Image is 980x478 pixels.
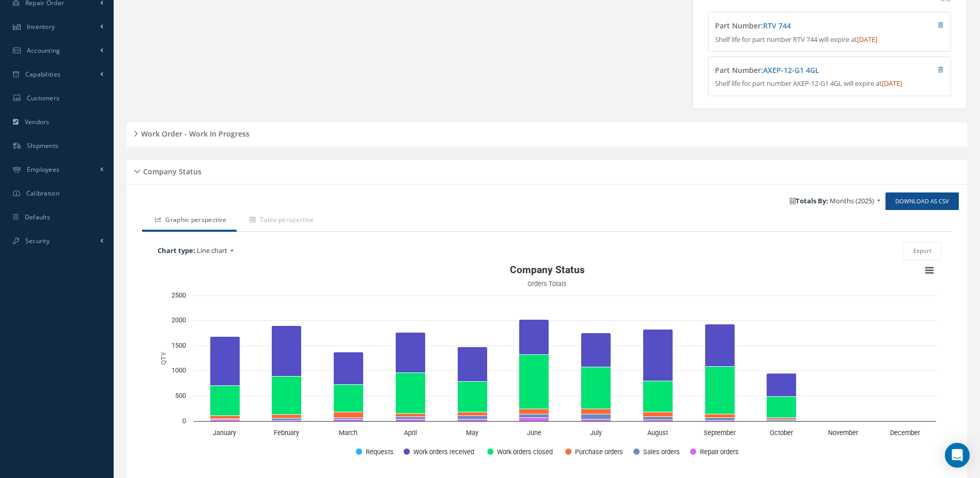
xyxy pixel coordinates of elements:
span: Line chart [197,246,227,255]
path: February, 763. Work orders closed. [272,376,302,414]
button: Show Work orders received [403,447,475,456]
path: October, 465. Work orders received. [767,373,797,396]
text: February [274,429,299,437]
path: September, 948. Work orders closed. [705,366,735,414]
a: Table perspective [237,210,324,232]
text: July [590,429,602,437]
span: Capabilities [25,70,61,79]
text: QTY [160,352,167,365]
path: April, 49. Sales orders. [396,416,426,419]
path: July, 105. Purchase orders. [581,409,611,414]
path: May, 70. Purchase orders. [458,412,488,415]
text: 0 [182,417,186,425]
text: 1500 [172,341,186,349]
path: May, 611. Work orders closed. [458,381,488,412]
text: 500 [175,392,186,399]
path: August, 62. Sales orders. [643,416,673,420]
path: January, 23. Sales orders. [210,419,240,420]
a: Graphic perspective [142,210,237,232]
text: 2500 [172,291,186,299]
path: April, 34. Repair orders. [396,419,426,421]
span: Shipments [27,141,59,150]
a: RTV 744 [763,21,791,31]
text: March [339,429,357,437]
p: Shelf life for part number RTV 744 will expire at [715,35,944,45]
text: April [404,429,417,437]
path: January, 980. Work orders received. [210,336,240,385]
path: April, 63. Purchase orders. [396,413,426,416]
path: August, 88. Purchase orders. [643,412,673,416]
span: : [761,65,819,75]
a: Download as CSV [885,192,959,211]
path: August, 1,033. Work orders received. [643,329,673,381]
path: April, 818. Work orders closed. [396,372,426,413]
text: September [704,429,736,437]
span: Months (2025) [830,196,874,205]
button: Show Sales orders [633,447,679,456]
path: May, 31. Repair orders. [458,419,488,421]
div: Open Intercom Messenger [945,443,970,468]
button: View chart menu, Company Status [922,263,937,278]
span: [DATE] [882,79,902,88]
button: Export [904,242,941,260]
span: Employees [27,165,60,174]
text: 2000 [172,316,186,324]
h5: Work Order - Work In Progress [138,126,250,139]
path: January, 592. Work orders closed. [210,385,240,415]
path: September, 852. Work orders received. [705,324,735,366]
text: Company Status [510,264,585,276]
g: Work orders closed, bar series 3 of 6 with 12 bars. [210,354,919,421]
g: Work orders received, bar series 2 of 6 with 12 bars. [210,319,919,421]
text: May [466,429,478,437]
path: April, 805. Work orders received. [396,332,426,372]
path: July, 678. Work orders received. [581,333,611,367]
path: May, 688. Work orders received. [458,347,488,381]
h4: Part Number [715,22,883,31]
button: Show Work orders closed [487,447,553,456]
button: Show Repair orders [690,447,739,456]
span: Accounting [27,46,60,55]
b: Totals By: [790,196,828,205]
path: June, 66. Sales orders. [519,414,549,417]
path: October, 33. Purchase orders. [767,417,797,419]
path: March, 36. Repair orders. [334,419,364,421]
text: November [828,429,859,437]
path: January, 25. Repair orders. [210,420,240,421]
h5: Company Status [140,164,201,176]
path: September, 16. Repair orders. [705,420,735,421]
path: February, 12. Repair orders. [272,420,302,421]
path: August, 617. Work orders closed. [643,381,673,412]
path: September, 62. Purchase orders. [705,414,735,417]
p: Shelf life for part number AXEP-12-G1 4GL will expire at [715,79,944,89]
path: June, 706. Work orders received. [519,319,549,354]
path: March, 552. Work orders closed. [334,384,364,412]
path: May, 79. Sales orders. [458,415,488,419]
path: August, 28. Repair orders. [643,420,673,421]
span: Security [25,236,50,245]
a: AXEP-12-G1 4GL [763,65,819,75]
path: July, 34. Repair orders. [581,419,611,421]
text: 1000 [172,366,186,374]
path: June, 71. Repair orders. [519,417,549,421]
text: January [213,429,236,437]
span: [DATE] [857,35,877,44]
path: September, 56. Sales orders. [705,417,735,420]
path: March, 648. Work orders received. [334,352,364,384]
path: June, 1,079. Work orders closed. [519,354,549,409]
span: : [761,21,791,31]
span: Calibration [26,189,59,198]
text: October [770,429,794,437]
span: Inventory [27,22,55,31]
path: July, 107. Sales orders. [581,414,611,419]
span: Customers [27,94,60,102]
a: Totals By: Months (2025) [785,193,885,209]
h4: Part Number [715,66,883,75]
span: Vendors [25,117,50,126]
path: July, 826. Work orders closed. [581,367,611,409]
b: Chart type: [158,246,195,255]
button: Show Purchase orders [565,447,622,456]
svg: Interactive chart [152,260,941,467]
a: Chart type: Line chart [152,243,405,259]
text: Orders Totals [527,280,567,288]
